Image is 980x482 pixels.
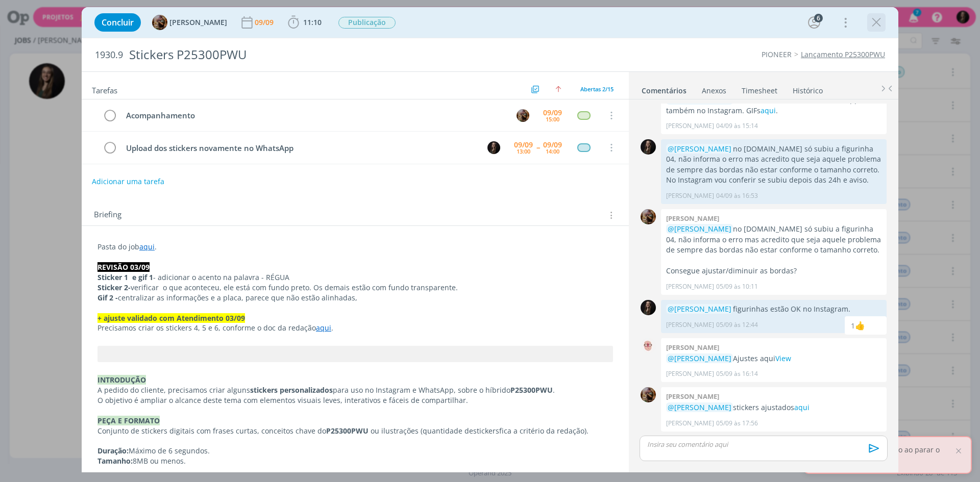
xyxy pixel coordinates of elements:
[517,109,529,122] img: A
[666,419,714,428] p: [PERSON_NAME]
[555,86,561,92] img: arrow-up.svg
[716,282,758,291] span: 05/09 às 10:11
[94,209,121,222] span: Briefing
[169,19,227,26] span: [PERSON_NAME]
[666,369,714,378] p: [PERSON_NAME]
[641,209,656,224] img: A
[716,121,758,131] span: 04/09 às 15:14
[666,121,714,131] p: [PERSON_NAME]
[121,142,478,155] div: Upload dos stickers novamente no WhatsApp
[716,419,758,428] span: 05/09 às 17:56
[666,304,881,314] p: figurinhas estão OK no Instagram.
[515,108,530,123] button: A
[97,313,245,323] strong: + ajuste validado com Atendimento 03/09
[326,426,369,436] strong: P25300PWU
[473,426,499,436] span: stickers
[514,141,533,148] div: 09/09
[666,353,881,364] p: Ajustes aqui
[517,148,530,154] div: 13:00
[794,402,810,412] a: aqui
[97,323,613,333] p: Precisamos criar os stickers 4, 5 e 6, conforme o doc da redação .
[851,320,855,331] div: 1
[666,144,881,186] p: no [DOMAIN_NAME] só subiu a figurinha 04, não informa o erro mas acredito que seja aquele problem...
[97,446,129,455] strong: Duração:
[487,141,500,154] img: N
[666,343,719,352] b: [PERSON_NAME]
[97,385,613,395] p: A pedido do cliente, precisamos criar alguns para uso no Instagram e WhatsApp, sobre o híbrido .
[131,283,458,292] span: verificar o que aconteceu, ele está com fundo preto. Os demais estão com fundo transparente.
[546,116,559,122] div: 15:00
[716,320,758,329] span: 05/09 às 12:44
[97,272,153,282] strong: Sticker 1 e gif 1
[97,283,131,292] strong: Sticker 2-
[152,15,167,30] img: A
[668,224,731,234] span: @[PERSON_NAME]
[97,242,613,252] p: Pasta do job .
[95,49,123,61] span: 1930.9
[97,456,133,466] strong: Tamanho:
[855,319,865,332] div: Amanda Rodrigues
[666,282,714,291] p: [PERSON_NAME]
[641,387,656,402] img: A
[666,392,719,401] b: [PERSON_NAME]
[536,144,540,151] span: --
[97,272,613,283] p: - adicionar o acento na palavra - RÉGUA
[666,191,714,200] p: [PERSON_NAME]
[666,95,881,116] p: Gentileza subir os GIFs no WhatsApp e também no Instagram. GIFs .
[97,395,613,405] p: O objetivo é ampliar o alcance deste tema com elementos visuais leves, interativos e fáceis de co...
[97,426,613,436] p: Conjunto de stickers digitais com frases curtas, conceitos chave do ou ilustrações (quantidade de...
[668,144,731,154] span: @[PERSON_NAME]
[666,320,714,329] p: [PERSON_NAME]
[792,81,823,96] a: Histórico
[97,446,613,456] p: Máximo de 6 segundos.
[702,86,726,96] div: Anexos
[250,385,333,395] strong: stickers personalizados
[543,109,562,116] div: 09/09
[666,402,881,413] p: stickers ajustados
[775,353,791,363] a: View
[97,456,613,466] p: 8MB ou menos.
[486,140,501,155] button: N
[806,14,822,31] button: 6
[97,416,160,425] strong: PEÇA E FORMATO
[338,17,396,29] span: Publicação
[97,375,146,385] strong: INTRODUÇÃO
[716,369,758,378] span: 05/09 às 16:14
[92,83,117,95] span: Tarefas
[761,106,776,115] a: aqui
[741,81,778,96] a: Timesheet
[303,17,322,27] span: 11:10
[543,141,562,148] div: 09/09
[668,353,731,363] span: @[PERSON_NAME]
[102,18,134,27] span: Concluir
[666,214,719,223] b: [PERSON_NAME]
[91,172,165,191] button: Adicionar uma tarefa
[666,266,881,276] p: Consegue ajustar/diminuir as bordas?
[97,262,150,272] strong: REVISÃO 03/09
[546,148,559,154] div: 14:00
[316,323,331,333] a: aqui
[641,139,656,155] img: N
[139,242,155,251] a: aqui
[338,16,396,29] button: Publicação
[580,85,614,93] span: Abertas 2/15
[97,293,613,303] p: centralizar as informações e a placa, parece que não estão alinhadas,
[255,19,276,26] div: 09/09
[668,304,731,314] span: @[PERSON_NAME]
[285,14,324,31] button: 11:10
[668,402,731,412] span: @[PERSON_NAME]
[121,109,507,122] div: Acompanhamento
[82,7,898,472] div: dialog
[666,224,881,255] p: no [DOMAIN_NAME] só subiu a figurinha 04, não informa o erro mas acredito que seja aquele problem...
[716,191,758,200] span: 04/09 às 16:53
[94,13,141,32] button: Concluir
[97,293,118,302] strong: Gif 2 -
[762,49,792,59] a: PIONEER
[641,300,656,315] img: N
[641,338,656,353] img: A
[641,81,687,96] a: Comentários
[125,42,552,67] div: Stickers P25300PWU
[152,15,227,30] button: A[PERSON_NAME]
[510,385,553,395] strong: P25300PWU
[814,14,823,22] div: 6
